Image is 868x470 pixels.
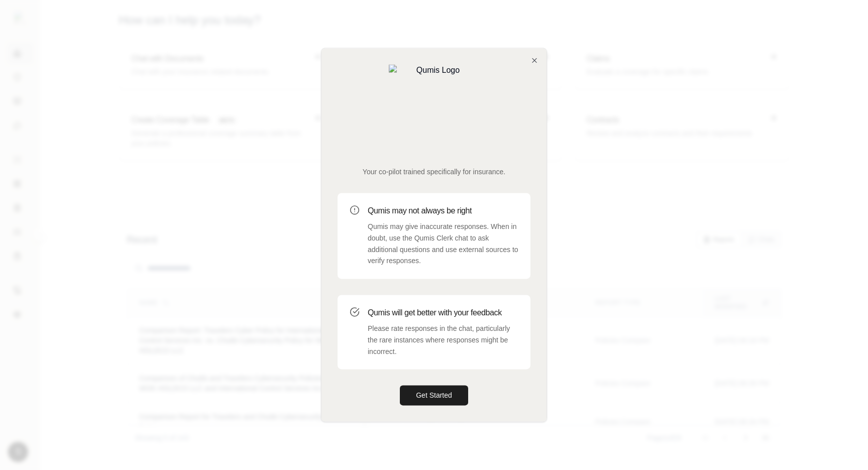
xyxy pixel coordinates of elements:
[389,64,479,155] img: Qumis Logo
[368,221,518,267] p: Qumis may give inaccurate responses. When in doubt, use the Qumis Clerk chat to ask additional qu...
[368,323,518,357] p: Please rate responses in the chat, particularly the rare instances where responses might be incor...
[368,307,518,319] h3: Qumis will get better with your feedback
[338,167,530,177] p: Your co-pilot trained specifically for insurance.
[368,205,518,217] h3: Qumis may not always be right
[400,386,468,406] button: Get Started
